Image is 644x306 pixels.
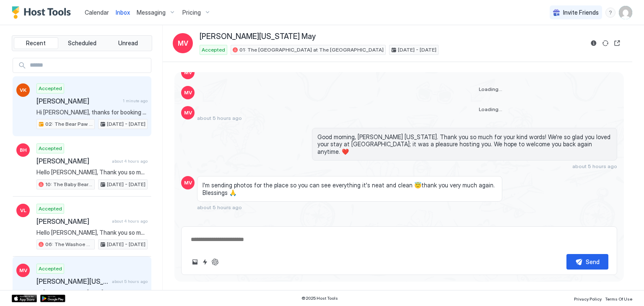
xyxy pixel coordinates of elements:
span: [PERSON_NAME][US_STATE] May [200,32,316,41]
span: Terms Of Use [605,296,632,301]
button: Scheduled [60,37,104,49]
span: © 2025 Host Tools [301,296,338,301]
span: Accepted [39,265,62,272]
span: Invite Friends [563,9,599,16]
a: Google Play Store [40,295,65,302]
span: VL [20,207,26,214]
span: about 4 hours ago [112,158,148,164]
span: Accepted [202,46,225,54]
span: [PERSON_NAME][US_STATE] May [36,277,109,285]
span: MV [184,89,192,96]
a: Calendar [85,8,109,17]
button: Send [566,254,608,270]
span: Unread [118,39,138,47]
button: Scheduled Messages [539,217,617,228]
div: Send [586,257,600,266]
div: Scheduled Messages [551,218,608,227]
span: Hello [PERSON_NAME], Thank you so much for your booking! We'll send the check-in instructions [DA... [36,229,148,236]
span: Inbox [116,9,130,16]
button: Open reservation [612,38,622,48]
span: Loading... [479,66,502,79]
span: Hi [PERSON_NAME], thanks for booking your stay with us! Details of your Booking: 📍 [STREET_ADDRES... [36,109,148,116]
span: MV [184,69,192,76]
span: 01: The [GEOGRAPHIC_DATA] at The [GEOGRAPHIC_DATA] [239,46,384,54]
span: 02: The Bear Paw Pet Friendly King Studio [45,120,93,128]
span: 10: The Baby Bear Pet Friendly Studio [45,181,93,188]
button: Upload image [190,257,200,267]
a: Privacy Policy [574,294,602,303]
span: [DATE] - [DATE] [398,46,436,54]
span: Good morning, [PERSON_NAME] [US_STATE]. Thank you so much for your kind words! We're so glad you ... [317,133,612,156]
span: BH [20,146,27,154]
span: VK [20,86,26,94]
a: Host Tools Logo [12,6,75,19]
div: tab-group [12,35,152,51]
button: Quick reply [200,257,210,267]
span: Recent [26,39,46,47]
span: Hi [PERSON_NAME] and [PERSON_NAME] is Me , my Son and my Dog . We can wait to be there and relax ... [36,289,148,296]
span: Calendar [85,9,109,16]
span: MV [178,38,188,48]
span: 06: The Washoe Sierra Studio [45,241,93,248]
input: Input Field [26,58,151,73]
span: Accepted [39,85,62,92]
span: 1 minute ago [123,98,148,104]
span: [DATE] - [DATE] [107,120,145,128]
span: MV [19,267,27,274]
span: [PERSON_NAME] [36,157,109,165]
span: MV [184,109,192,117]
div: User profile [619,6,632,19]
a: App Store [12,295,37,302]
span: Hello [PERSON_NAME], Thank you so much for your booking! We'll send the check-in instructions [DA... [36,169,148,176]
button: Unread [106,37,150,49]
a: Inbox [116,8,130,17]
span: Loading... [479,106,502,112]
span: about 4 hours ago [112,218,148,224]
span: about 5 hours ago [197,204,242,210]
button: ChatGPT Auto Reply [210,257,220,267]
button: Reservation information [589,38,599,48]
span: Privacy Policy [574,296,602,301]
span: Accepted [39,205,62,213]
span: I'm sending photos for the place so you can see everything it's neat and clean 😇thank you very mu... [203,182,497,196]
span: Pricing [182,9,201,16]
span: Messaging [137,9,166,16]
div: menu [605,8,615,18]
span: about 5 hours ago [572,163,617,169]
span: [PERSON_NAME] [36,97,119,105]
a: Terms Of Use [605,294,632,303]
button: Recent [14,37,58,49]
span: [PERSON_NAME] [36,217,109,226]
button: Sync reservation [600,38,610,48]
span: [DATE] - [DATE] [107,241,145,248]
span: Loading... [479,86,502,99]
span: Accepted [39,145,62,152]
span: about 5 hours ago [112,279,148,284]
span: MV [184,179,192,187]
span: about 5 hours ago [197,115,242,121]
span: Scheduled [68,39,96,47]
span: [DATE] - [DATE] [107,181,145,188]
